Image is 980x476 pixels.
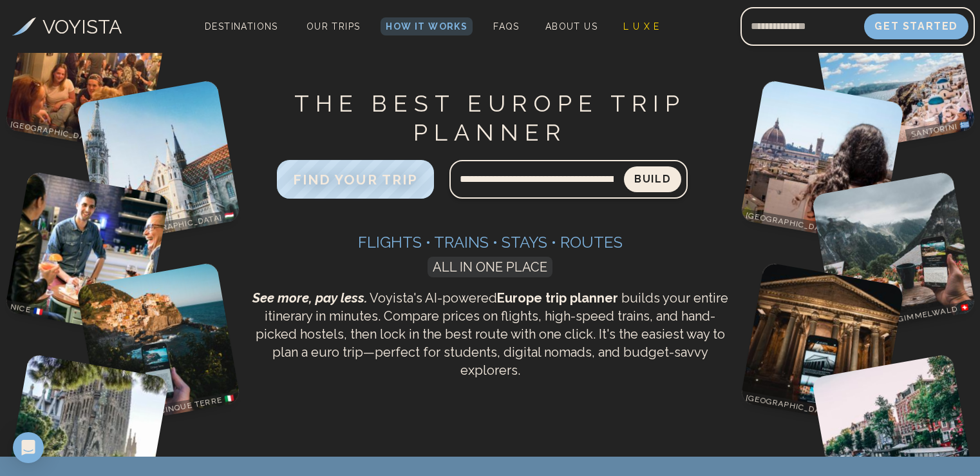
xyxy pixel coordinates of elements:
img: Voyista Logo [12,17,36,35]
span: ALL IN ONE PLACE [428,257,552,277]
h3: VOYISTA [42,12,122,41]
h3: Flights • Trains • Stays • Routes [250,232,730,253]
span: FAQs [493,21,520,32]
a: FIND YOUR TRIP [277,175,434,187]
a: VOYISTA [12,12,122,41]
span: FIND YOUR TRIP [293,172,418,188]
img: Rome [739,262,904,427]
span: How It Works [386,21,467,32]
p: Nice 🇫🇷 [4,300,49,319]
img: Budapest [76,79,241,244]
span: Our Trips [306,21,361,32]
div: Open Intercom Messenger [13,432,44,463]
span: See more, pay less. [252,290,367,306]
span: L U X E [623,21,660,32]
h1: THE BEST EUROPE TRIP PLANNER [250,89,730,147]
p: Voyista's AI-powered builds your entire itinerary in minutes. Compare prices on flights, high-spe... [250,289,730,379]
input: Email address [740,11,864,42]
a: FAQs [488,17,525,35]
a: About Us [540,17,603,35]
a: L U X E [618,17,665,35]
span: Destinations [200,16,283,54]
span: About Us [545,21,598,32]
button: FIND YOUR TRIP [277,160,434,199]
strong: Europe trip planner [497,290,618,306]
img: Gimmelwald [811,171,975,336]
img: Nice [4,171,169,336]
button: Build [624,166,681,192]
a: Our Trips [301,17,366,35]
img: Florence [739,79,904,244]
img: Cinque Terre [76,262,241,427]
button: Get Started [864,14,968,39]
input: Search query [449,164,624,195]
a: How It Works [381,17,473,35]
